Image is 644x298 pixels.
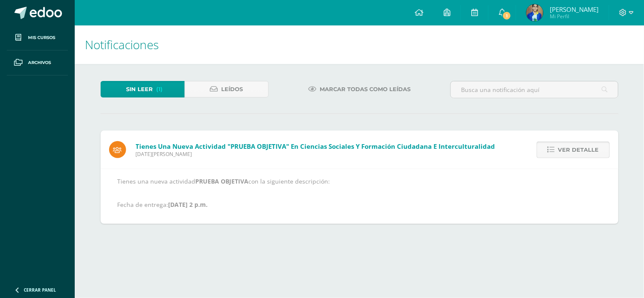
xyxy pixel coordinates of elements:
span: Archivos [28,59,51,66]
a: Leídos [185,81,269,97]
a: Sin leer(1) [101,81,185,97]
span: Notificaciones [85,36,159,53]
a: Mis cursos [7,25,68,50]
span: Cerrar panel [24,287,56,293]
a: Marcar todas como leídas [298,81,421,97]
span: Ver detalle [558,142,599,158]
p: Tienes una nueva actividad con la siguiente descripción: Fecha de entrega: [118,178,602,209]
strong: [DATE] 2 p.m. [169,201,208,209]
img: 9b22d7a6af9cc3d026b7056da1c129b8.png [526,4,543,21]
span: 1 [502,11,512,20]
span: Marcar todas como leídas [320,81,411,97]
strong: PRUEBA OBJETIVA [196,177,249,185]
span: Tienes una nueva actividad "PRUEBA OBJETIVA" En Ciencias Sociales y Formación Ciudadana e Intercu... [136,142,495,150]
span: Leídos [222,81,243,97]
span: Mi Perfil [550,13,599,20]
input: Busca una notificación aquí [451,81,618,98]
span: Mis cursos [28,34,55,41]
span: (1) [156,81,163,97]
span: [DATE][PERSON_NAME] [136,150,495,158]
span: [PERSON_NAME] [550,5,599,14]
a: Archivos [7,50,68,75]
span: Sin leer [126,81,153,97]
